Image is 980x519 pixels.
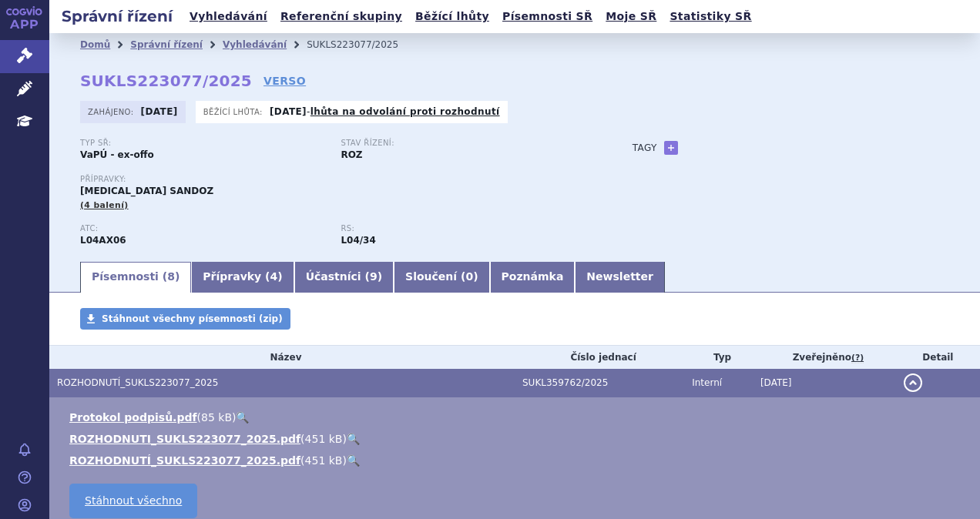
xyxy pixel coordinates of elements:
a: ROZHODNUTI_SUKLS223077_2025.pdf [69,433,300,445]
a: lhůta na odvolání proti rozhodnutí [310,106,500,117]
a: 🔍 [347,454,360,467]
strong: [DATE] [141,106,178,117]
span: (4 balení) [80,200,129,210]
a: Účastníci (9) [294,262,394,293]
a: Běžící lhůty [411,6,494,27]
a: Písemnosti SŘ [498,6,597,27]
td: [DATE] [753,369,896,397]
p: Typ SŘ: [80,139,325,148]
strong: POMALIDOMID [80,235,126,246]
p: ATC: [80,224,325,233]
h2: Správní řízení [49,5,185,27]
span: Stáhnout všechny písemnosti (zip) [102,313,283,324]
a: 🔍 [236,411,249,424]
li: SUKLS223077/2025 [307,33,418,56]
abbr: (?) [851,353,864,363]
a: Poznámka [490,262,576,293]
a: Statistiky SŘ [665,6,756,27]
span: 451 kB [305,433,343,445]
span: Běžící lhůta: [203,105,266,118]
p: Přípravky: [80,175,602,184]
strong: SUKLS223077/2025 [80,72,252,90]
a: Moje SŘ [601,6,661,27]
li: ( ) [69,453,965,468]
strong: pomalidomid [341,235,375,246]
th: Zveřejněno [753,346,896,369]
a: Protokol podpisů.pdf [69,411,197,424]
a: 🔍 [347,433,360,445]
a: Přípravky (4) [191,262,294,293]
a: Newsletter [575,262,665,293]
span: 451 kB [305,454,343,467]
a: Správní řízení [130,39,203,50]
li: ( ) [69,431,965,447]
th: Typ [684,346,753,369]
a: Vyhledávání [185,6,272,27]
a: Referenční skupiny [276,6,407,27]
a: Stáhnout všechno [69,484,197,518]
a: Domů [80,39,110,50]
span: Zahájeno: [88,105,136,118]
strong: VaPÚ - ex-offo [80,149,154,160]
td: SUKL359762/2025 [515,369,684,397]
th: Číslo jednací [515,346,684,369]
a: Vyhledávání [223,39,287,50]
span: 0 [465,270,473,283]
a: + [664,141,678,155]
strong: [DATE] [270,106,307,117]
span: Interní [692,377,722,388]
span: 9 [370,270,378,283]
span: [MEDICAL_DATA] SANDOZ [80,186,213,196]
a: Sloučení (0) [394,262,489,293]
li: ( ) [69,410,965,425]
span: 8 [167,270,175,283]
a: VERSO [263,73,306,89]
h3: Tagy [633,139,657,157]
span: ROZHODNUTÍ_SUKLS223077_2025 [57,377,218,388]
a: ROZHODNUTÍ_SUKLS223077_2025.pdf [69,454,300,467]
p: - [270,105,500,118]
th: Název [49,346,515,369]
a: Stáhnout všechny písemnosti (zip) [80,308,290,330]
a: Písemnosti (8) [80,262,191,293]
strong: ROZ [341,149,362,160]
span: 85 kB [201,411,232,424]
span: 4 [270,270,278,283]
p: RS: [341,224,586,233]
th: Detail [896,346,980,369]
p: Stav řízení: [341,139,586,148]
button: detail [904,373,922,392]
